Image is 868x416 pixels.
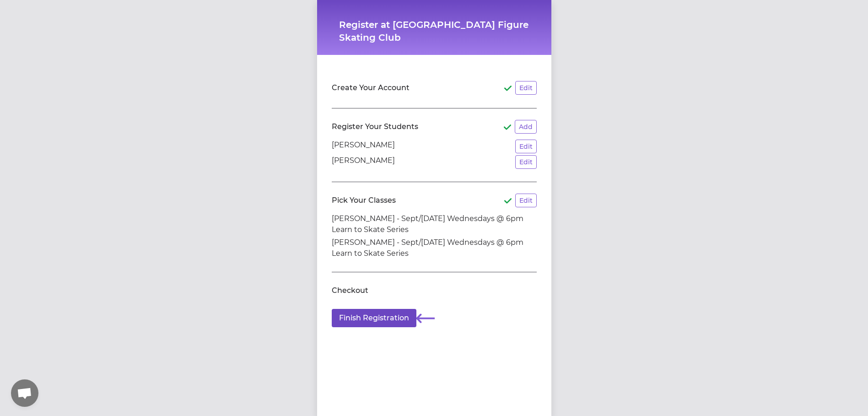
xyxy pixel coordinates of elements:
[332,155,395,169] p: [PERSON_NAME]
[515,155,537,169] button: Edit
[332,213,537,235] li: [PERSON_NAME] - Sept/[DATE] Wednesdays @ 6pm Learn to Skate Series
[332,140,395,153] p: [PERSON_NAME]
[515,81,537,95] button: Edit
[332,121,418,132] h2: Register Your Students
[332,285,368,296] h2: Checkout
[332,237,537,259] li: [PERSON_NAME] - Sept/[DATE] Wednesdays @ 6pm Learn to Skate Series
[339,18,529,44] h1: Register at [GEOGRAPHIC_DATA] Figure Skating Club
[332,309,416,327] button: Finish Registration
[332,82,410,93] h2: Create Your Account
[515,194,537,207] button: Edit
[11,379,38,407] div: Open chat
[515,120,537,134] button: Add
[332,195,396,206] h2: Pick Your Classes
[515,140,537,153] button: Edit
